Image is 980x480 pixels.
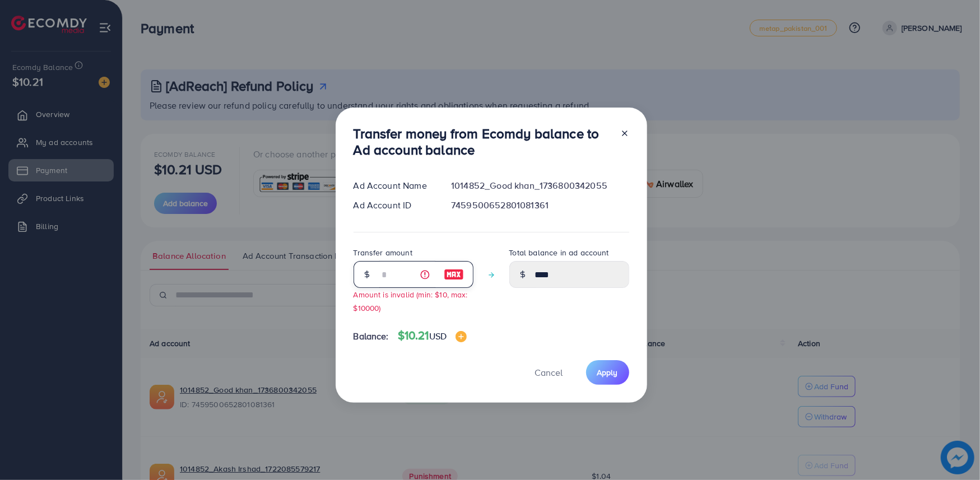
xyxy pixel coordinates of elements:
[398,329,467,343] h4: $10.21
[354,125,611,158] h3: Transfer money from Ecomdy balance to Ad account balance
[444,268,464,281] img: image
[345,199,443,212] div: Ad Account ID
[354,289,468,313] small: Amount is invalid (min: $10, max: $10000)
[535,366,563,379] span: Cancel
[442,199,638,212] div: 7459500652801081361
[354,330,389,343] span: Balance:
[442,179,638,192] div: 1014852_Good khan_1736800342055
[521,360,577,384] button: Cancel
[586,360,629,384] button: Apply
[345,179,443,192] div: Ad Account Name
[456,331,467,342] img: image
[429,330,447,342] span: USD
[354,247,412,258] label: Transfer amount
[509,247,609,258] label: Total balance in ad account
[597,367,618,378] span: Apply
